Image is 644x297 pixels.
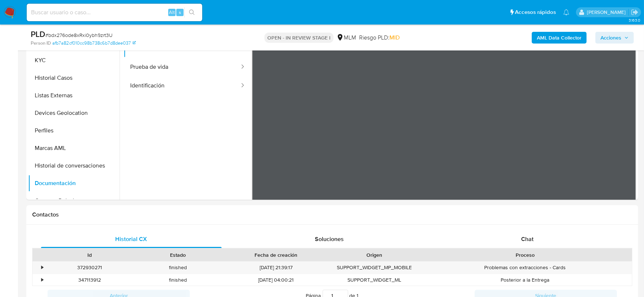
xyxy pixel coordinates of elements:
button: Listas Externas [28,87,120,104]
div: finished [134,262,222,274]
span: # bdx276ode8xRxi0ybh9zrt3U [45,31,113,39]
span: Riesgo PLD: [359,34,400,42]
div: 347113912 [45,274,134,286]
b: PLD [31,28,45,40]
div: Estado [139,251,217,259]
div: Id [50,251,129,259]
span: s [179,9,181,16]
div: [DATE] 21:39:17 [222,262,330,274]
div: Problemas con extracciones - Cards [418,262,632,274]
button: search-icon [184,7,199,18]
span: Soluciones [315,235,344,243]
a: Notificaciones [563,9,569,15]
button: KYC [28,52,120,69]
b: Person ID [31,40,51,46]
h1: Contactos [32,211,632,218]
button: Perfiles [28,122,120,139]
span: Alt [169,9,175,16]
input: Buscar usuario o caso... [27,8,202,17]
div: [DATE] 04:00:21 [222,274,330,286]
div: MLM [336,34,356,42]
button: Historial Casos [28,69,120,87]
a: Salir [631,8,639,16]
div: Fecha de creación [227,251,325,259]
div: Posterior a la Entrega [418,274,632,286]
div: Origen [335,251,413,259]
button: Cruces y Relaciones [28,192,120,210]
div: • [41,277,43,283]
b: AML Data Collector [537,32,581,44]
div: • [41,264,43,271]
div: SUPPORT_WIDGET_ML [330,274,418,286]
div: finished [134,274,222,286]
span: Acciones [600,32,621,44]
span: MID [389,33,400,42]
span: 3.163.0 [629,17,640,23]
p: dalia.goicochea@mercadolibre.com.mx [587,9,628,16]
button: Documentación [28,174,120,192]
div: SUPPORT_WIDGET_MP_MOBILE [330,262,418,274]
button: Acciones [595,32,634,44]
span: Accesos rápidos [515,8,556,16]
a: afb7a82cf010cc98b738c6b7d8dee037 [52,40,136,46]
button: Historial de conversaciones [28,157,120,174]
div: Proceso [423,251,627,259]
span: Historial CX [115,235,147,243]
button: Marcas AML [28,139,120,157]
button: AML Data Collector [532,32,587,44]
p: OPEN - IN REVIEW STAGE I [264,33,334,43]
div: 372930271 [45,262,134,274]
button: Devices Geolocation [28,104,120,122]
span: Chat [521,235,534,243]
